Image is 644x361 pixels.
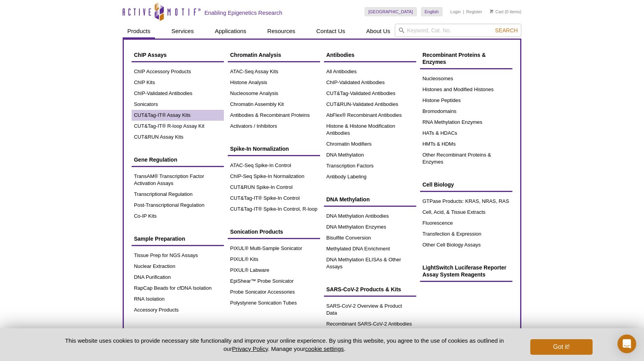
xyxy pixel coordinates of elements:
[228,77,320,88] a: Histone Analysis
[420,48,512,69] a: Recombinant Proteins & Enzymes
[228,48,320,62] a: Chromatin Analysis
[466,9,482,14] a: Register
[420,196,512,207] a: GTPase Products: KRAS, NRAS, RAS
[230,52,281,58] span: Chromatin Analysis
[324,150,416,160] a: DNA Methylation
[421,7,443,16] a: English
[420,239,512,250] a: Other Cell Biology Assays
[132,99,224,110] a: Sonicators
[395,24,521,37] input: Keyword, Cat. No.
[324,171,416,182] a: Antibody Labeling
[326,196,370,203] span: DNA Methylation
[210,24,251,39] a: Applications
[132,272,224,283] a: DNA Purification
[324,110,416,121] a: AbFlex® Recombinant Antibodies
[228,99,320,110] a: Chromatin Assembly Kit
[132,200,224,211] a: Post-Transcriptional Regulation
[228,121,320,132] a: Activators / Inhibitors
[263,24,300,39] a: Resources
[324,77,416,88] a: ChIP-Validated Antibodies
[132,189,224,200] a: Transcriptional Regulation
[420,150,512,167] a: Other Recombinant Proteins & Enzymes
[51,336,517,353] p: This website uses cookies to provide necessary site functionality and improve your online experie...
[420,229,512,239] a: Transfection & Expression
[324,301,416,319] a: SARS-CoV-2 Overview & Product Data
[132,171,224,189] a: TransAM® Transcription Factor Activation Assays
[132,211,224,222] a: Co-IP Kits
[420,128,512,139] a: HATs & HDACs
[228,287,320,298] a: Probe Sonicator Accessories
[324,222,416,232] a: DNA Methylation Enzymes
[420,84,512,95] a: Histones and Modified Histones
[420,139,512,150] a: HMTs & HDMs
[132,283,224,294] a: RapCap Beads for cfDNA Isolation
[324,211,416,222] a: DNA Methylation Antibodies
[132,132,224,143] a: CUT&RUN Assay Kits
[463,7,464,16] li: |
[490,9,503,14] a: Cart
[324,232,416,243] a: Bisulfite Conversion
[324,139,416,150] a: Chromatin Modifiers
[132,294,224,305] a: RNA Isolation
[132,88,224,99] a: ChIP-Validated Antibodies
[228,171,320,182] a: ChIP-Seq Spike-In Normalization
[362,24,395,39] a: About Us
[132,77,224,88] a: ChIP Kits
[490,7,521,16] li: (0 items)
[132,121,224,132] a: CUT&Tag-IT® R-loop Assay Kit
[420,218,512,229] a: Fluorescence
[132,250,224,261] a: Tissue Prep for NGS Assays
[230,146,289,152] span: Spike-In Normalization
[324,88,416,99] a: CUT&Tag-Validated Antibodies
[422,264,506,278] span: LightSwitch Luciferase Reporter Assay System Reagents
[324,319,416,329] a: Recombinant SARS-CoV-2 Antibodies
[204,9,282,16] h2: Enabling Epigenetics Research
[228,224,320,239] a: Sonication Products
[324,48,416,62] a: Antibodies
[134,52,167,58] span: ChIP Assays
[228,141,320,156] a: Spike-In Normalization
[422,181,454,188] span: Cell Biology
[132,110,224,121] a: CUT&Tag-IT® Assay Kits
[228,160,320,171] a: ATAC-Seq Spike-In Control
[324,66,416,77] a: All Antibodies
[326,286,401,292] span: SARS-CoV-2 Products & Kits
[420,260,512,282] a: LightSwitch Luciferase Reporter Assay System Reagents
[324,282,416,297] a: SARS-CoV-2 Products & Kits
[228,243,320,254] a: PIXUL® Multi-Sample Sonicator
[324,99,416,110] a: CUT&RUN-Validated Antibodies
[132,48,224,62] a: ChIP Assays
[228,66,320,77] a: ATAC-Seq Assay Kits
[324,160,416,171] a: Transcription Factors
[324,254,416,272] a: DNA Methylation ELISAs & Other Assays
[420,95,512,106] a: Histone Peptides
[228,204,320,215] a: CUT&Tag-IT® Spike-In Control, R-loop
[493,27,520,34] button: Search
[132,325,224,340] a: NGS
[228,88,320,99] a: Nucleosome Analysis
[324,121,416,139] a: Histone & Histone Modification Antibodies
[132,231,224,246] a: Sample Preparation
[422,52,486,65] span: Recombinant Proteins & Enzymes
[450,9,461,14] a: Login
[230,229,283,235] span: Sonication Products
[132,305,224,315] a: Accessory Products
[490,9,493,13] img: Your Cart
[324,243,416,254] a: Methylated DNA Enrichment
[420,106,512,117] a: Bromodomains
[134,157,177,163] span: Gene Regulation
[167,24,199,39] a: Services
[123,24,155,39] a: Products
[618,335,636,353] div: Open Intercom Messenger
[228,265,320,276] a: PIXUL® Labware
[305,345,344,352] button: cookie settings
[228,193,320,204] a: CUT&Tag-IT® Spike-In Control
[324,192,416,207] a: DNA Methylation
[232,345,268,352] a: Privacy Policy
[228,276,320,287] a: EpiShear™ Probe Sonicator
[326,52,354,58] span: Antibodies
[132,66,224,77] a: ChIP Accessory Products
[495,27,518,33] span: Search
[311,24,350,39] a: Contact Us
[228,110,320,121] a: Antibodies & Recombinant Proteins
